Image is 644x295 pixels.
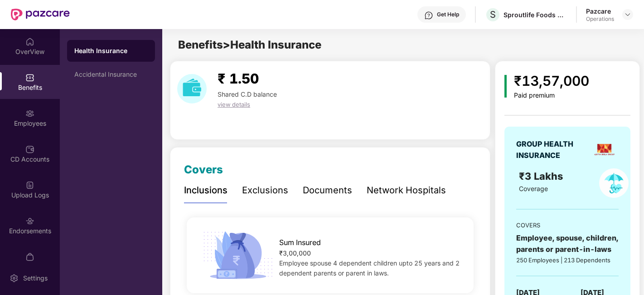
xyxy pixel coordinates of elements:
[10,274,19,283] img: svg+xml;base64,PHN2ZyBpZD0iU2V0dGluZy0yMHgyMCIgeG1sbnM9Imh0dHA6Ly93d3cudzMub3JnLzIwMDAvc3ZnIiB3aW...
[74,46,148,55] div: Health Insurance
[25,216,34,226] img: svg+xml;base64,PHN2ZyBpZD0iRW5kb3JzZW1lbnRzIiB4bWxucz0iaHR0cDovL3d3dy53My5vcmcvMjAwMC9zdmciIHdpZH...
[178,38,321,51] span: Benefits > Health Insurance
[184,183,228,197] div: Inclusions
[25,37,34,46] img: svg+xml;base64,PHN2ZyBpZD0iSG9tZSIgeG1sbnM9Imh0dHA6Ly93d3cudzMub3JnLzIwMDAvc3ZnIiB3aWR0aD0iMjAiIG...
[11,9,70,20] img: New Pazcare Logo
[25,252,34,261] img: svg+xml;base64,PHN2ZyBpZD0iTXlfT3JkZXJzIiBkYXRhLW5hbWU9Ik15IE9yZGVycyIgeG1sbnM9Imh0dHA6Ly93d3cudz...
[624,11,631,18] img: svg+xml;base64,PHN2ZyBpZD0iRHJvcGRvd24tMzJ4MzIiIHhtbG5zPSJodHRwOi8vd3d3LnczLm9yZy8yMDAwL3N2ZyIgd2...
[599,168,629,198] img: policyIcon
[200,229,276,282] img: icon
[25,109,34,118] img: svg+xml;base64,PHN2ZyBpZD0iRW1wbG95ZWVzIiB4bWxucz0iaHR0cDovL3d3dy53My5vcmcvMjAwMC9zdmciIHdpZHRoPS...
[218,70,259,87] span: ₹ 1.50
[424,11,433,20] img: svg+xml;base64,PHN2ZyBpZD0iSGVscC0zMngzMiIgeG1sbnM9Imh0dHA6Ly93d3cudzMub3JnLzIwMDAvc3ZnIiB3aWR0aD...
[25,73,34,82] img: svg+xml;base64,PHN2ZyBpZD0iQmVuZWZpdHMiIHhtbG5zPSJodHRwOi8vd3d3LnczLm9yZy8yMDAwL3N2ZyIgd2lkdGg9Ij...
[504,75,507,98] img: icon
[437,11,459,18] div: Get Help
[242,183,288,197] div: Exclusions
[516,138,590,161] div: GROUP HEALTH INSURANCE
[74,71,148,78] div: Accidental Insurance
[279,237,321,248] span: Sum Insured
[516,256,619,265] div: 250 Employees | 213 Dependents
[514,70,589,92] div: ₹13,57,000
[519,170,566,182] span: ₹3 Lakhs
[516,232,619,255] div: Employee, spouse, children, parents or parent-in-laws
[504,10,567,19] div: Sproutlife Foods Private Limited
[279,248,461,258] div: ₹3,00,000
[519,185,548,192] span: Coverage
[490,9,496,20] span: S
[593,138,616,161] img: insurerLogo
[25,145,34,154] img: svg+xml;base64,PHN2ZyBpZD0iQ0RfQWNjb3VudHMiIGRhdGEtbmFtZT0iQ0QgQWNjb3VudHMiIHhtbG5zPSJodHRwOi8vd3...
[303,183,352,197] div: Documents
[20,274,50,283] div: Settings
[514,92,589,99] div: Paid premium
[586,15,614,23] div: Operations
[177,74,207,103] img: download
[586,7,614,15] div: Pazcare
[218,90,277,98] span: Shared C.D balance
[367,183,446,197] div: Network Hospitals
[184,163,223,176] span: Covers
[218,101,250,108] span: view details
[25,181,34,190] img: svg+xml;base64,PHN2ZyBpZD0iVXBsb2FkX0xvZ3MiIGRhdGEtbmFtZT0iVXBsb2FkIExvZ3MiIHhtbG5zPSJodHRwOi8vd3...
[516,221,619,230] div: COVERS
[279,259,460,277] span: Employee spouse 4 dependent children upto 25 years and 2 dependent parents or parent in laws.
